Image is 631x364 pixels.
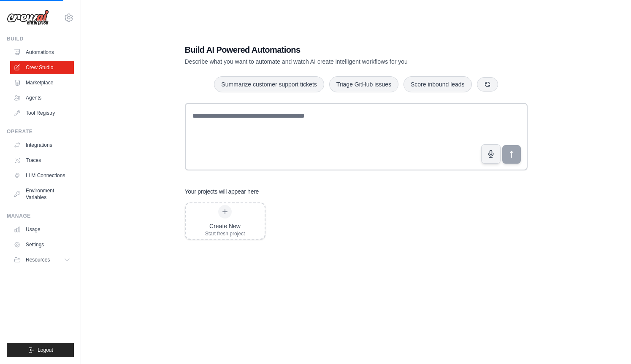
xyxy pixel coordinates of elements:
p: Describe what you want to automate and watch AI create intelligent workflows for you [185,57,469,66]
img: Logo [7,10,49,26]
div: Create New [205,222,245,230]
button: Click to speak your automation idea [481,144,501,164]
button: Score inbound leads [404,76,472,92]
a: Settings [10,238,74,251]
a: Tool Registry [10,106,74,120]
a: LLM Connections [10,169,74,182]
button: Triage GitHub issues [329,76,398,92]
a: Usage [10,223,74,236]
a: Agents [10,91,74,105]
h3: Your projects will appear here [185,187,259,196]
a: Crew Studio [10,61,74,74]
span: Resources [26,256,50,263]
button: Logout [7,343,74,357]
div: Build [7,35,74,42]
iframe: Chat Widget [589,324,631,364]
div: Start fresh project [205,230,245,237]
button: Summarize customer support tickets [214,76,324,92]
a: Environment Variables [10,184,74,204]
a: Marketplace [10,76,74,89]
h1: Build AI Powered Automations [185,44,469,56]
button: Resources [10,253,74,267]
div: Manage [7,213,74,219]
button: Get new suggestions [477,77,498,92]
a: Traces [10,154,74,167]
span: Logout [38,347,53,353]
div: Operate [7,128,74,135]
a: Integrations [10,138,74,152]
a: Automations [10,46,74,59]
